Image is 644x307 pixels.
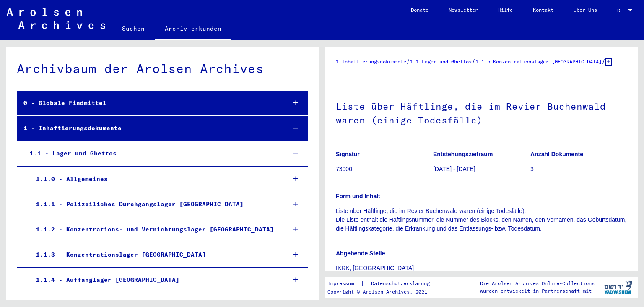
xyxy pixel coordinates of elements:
[17,95,279,111] div: 0 - Globale Findmittel
[23,145,279,162] div: 1.1 - Lager und Ghettos
[112,18,155,39] a: Suchen
[364,279,440,288] a: Datenschutzerklärung
[475,58,602,65] a: 1.1.5 Konzentrationslager [GEOGRAPHIC_DATA]
[30,272,279,288] div: 1.1.4 - Auffanglager [GEOGRAPHIC_DATA]
[336,58,406,65] a: 1 Inhaftierungsdokumente
[602,58,605,65] span: /
[480,287,595,295] p: wurden entwickelt in Partnerschaft mit
[30,171,279,187] div: 1.1.0 - Allgemeines
[530,151,583,157] b: Anzahl Dokumente
[327,279,440,288] div: |
[472,58,475,65] span: /
[602,277,634,298] img: yv_logo.png
[480,280,595,287] p: Die Arolsen Archives Online-Collections
[17,59,308,78] div: Archivbaum der Arolsen Archives
[433,151,493,157] b: Entstehungszeitraum
[30,247,279,263] div: 1.1.3 - Konzentrationslager [GEOGRAPHIC_DATA]
[617,8,626,13] span: DE
[530,165,627,173] p: 3
[410,58,472,65] a: 1.1 Lager und Ghettos
[336,250,385,257] b: Abgebende Stelle
[327,279,361,288] a: Impressum
[7,8,105,29] img: Arolsen_neg.svg
[336,87,627,138] h1: Liste über Häftlinge, die im Revier Buchenwald waren (einige Todesfälle)
[336,193,380,199] b: Form und Inhalt
[327,288,440,296] p: Copyright © Arolsen Archives, 2021
[433,165,530,173] p: [DATE] - [DATE]
[336,165,433,173] p: 73000
[336,151,360,157] b: Signatur
[17,120,279,136] div: 1 - Inhaftierungsdokumente
[30,196,279,213] div: 1.1.1 - Polizeiliches Durchgangslager [GEOGRAPHIC_DATA]
[336,264,627,273] p: IKRK, [GEOGRAPHIC_DATA]
[155,18,231,40] a: Archiv erkunden
[336,207,627,233] p: Liste über Häftlinge, die im Revier Buchenwald waren (einige Todesfälle): Die Liste enthält die H...
[30,221,279,238] div: 1.1.2 - Konzentrations- und Vernichtungslager [GEOGRAPHIC_DATA]
[406,58,410,65] span: /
